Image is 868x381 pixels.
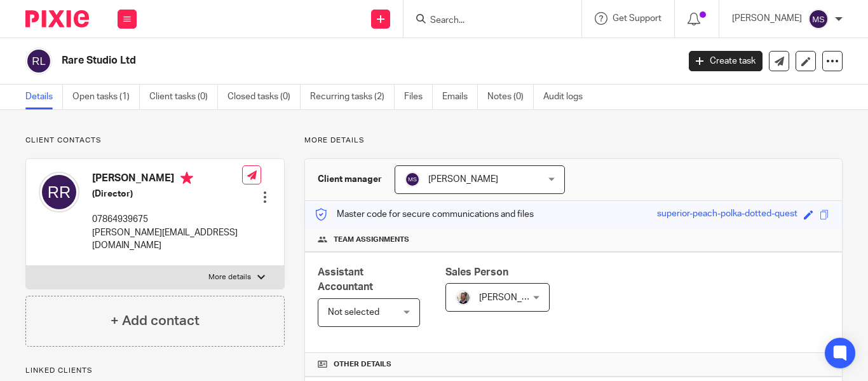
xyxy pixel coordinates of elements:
div: superior-peach-polka-dotted-quest [657,207,797,222]
a: Audit logs [543,85,592,109]
span: Other details [334,359,391,370]
p: Client contacts [25,135,285,146]
a: Notes (0) [487,85,534,109]
span: Assistant Accountant [318,267,373,292]
p: [PERSON_NAME][EMAIL_ADDRESS][DOMAIN_NAME] [92,226,242,253]
img: Matt%20Circle.png [456,290,471,305]
a: Create task [689,51,763,71]
a: Files [404,85,433,109]
span: Team assignments [334,235,409,245]
a: Client tasks (0) [149,85,218,109]
img: svg%3E [405,172,420,187]
p: 07864939675 [92,213,242,226]
img: svg%3E [808,9,829,29]
p: More details [304,135,843,146]
span: [PERSON_NAME] [479,293,549,302]
img: Pixie [25,10,89,27]
p: [PERSON_NAME] [732,12,802,25]
p: More details [208,272,251,282]
p: Master code for secure communications and files [315,208,534,221]
img: svg%3E [25,48,52,74]
h4: [PERSON_NAME] [92,172,242,188]
img: svg%3E [39,172,79,212]
p: Linked clients [25,366,285,376]
i: Primary [180,172,193,184]
span: Sales Person [445,267,508,277]
span: [PERSON_NAME] [428,175,498,184]
a: Closed tasks (0) [227,85,301,109]
a: Recurring tasks (2) [310,85,395,109]
a: Open tasks (1) [72,85,140,109]
input: Search [429,15,543,27]
a: Emails [442,85,478,109]
h3: Client manager [318,173,382,186]
a: Details [25,85,63,109]
h5: (Director) [92,188,242,200]
h4: + Add contact [111,311,200,331]
span: Not selected [328,308,379,317]
h2: Rare Studio Ltd [62,54,548,67]
span: Get Support [613,14,661,23]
